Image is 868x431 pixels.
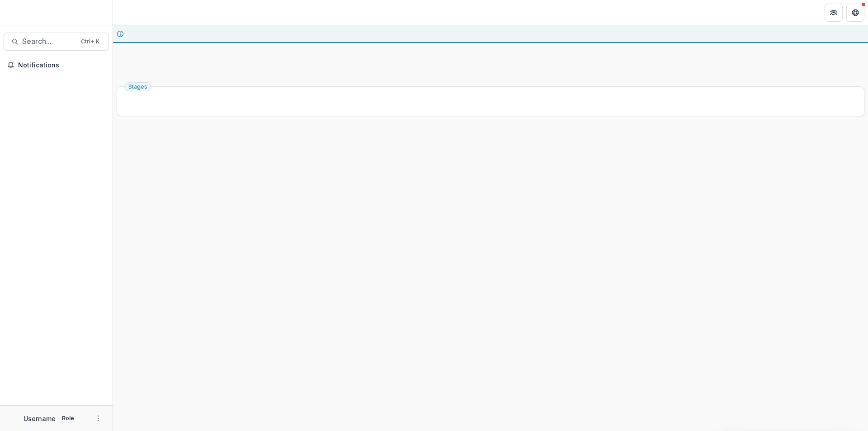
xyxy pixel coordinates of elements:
button: Notifications [4,58,109,72]
button: Partners [825,4,843,22]
div: Ctrl + K [79,37,101,47]
p: Username [24,414,56,423]
button: Get Help [846,4,864,22]
button: More [93,413,104,424]
p: Role [59,414,77,422]
button: Search... [4,33,109,51]
span: Search... [22,37,75,46]
span: Stages [128,84,147,90]
span: Notifications [18,62,105,69]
